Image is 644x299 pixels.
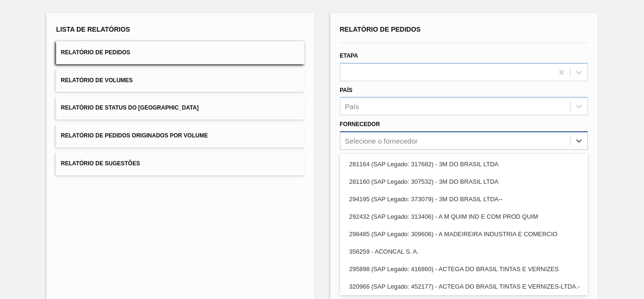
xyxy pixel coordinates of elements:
[56,26,130,33] span: Lista de Relatórios
[340,190,588,208] div: 294195 (SAP Legado: 373079) - 3M DO BRASIL LTDA--
[61,132,208,139] span: Relatório de Pedidos Originados por Volume
[340,87,353,94] label: País
[56,124,304,147] button: Relatório de Pedidos Originados por Volume
[56,69,304,92] button: Relatório de Volumes
[340,121,380,128] label: Fornecedor
[61,160,140,167] span: Relatório de Sugestões
[61,104,198,111] span: Relatório de Status do [GEOGRAPHIC_DATA]
[56,96,304,120] button: Relatório de Status do [GEOGRAPHIC_DATA]
[340,278,588,295] div: 320966 (SAP Legado: 452177) - ACTEGA DO BRASIL TINTAS E VERNIZES-LTDA.-
[340,208,588,225] div: 292432 (SAP Legado: 313406) - A M QUIM IND E COM PROD QUIM
[56,152,304,175] button: Relatório de Sugestões
[61,77,132,84] span: Relatório de Volumes
[340,225,588,243] div: 298485 (SAP Legado: 309606) - A MADEIREIRA INDUSTRIA E COMERCIO
[340,173,588,190] div: 281160 (SAP Legado: 307532) - 3M DO BRASIL LTDA
[340,155,588,173] div: 281164 (SAP Legado: 317682) - 3M DO BRASIL LTDA
[345,137,418,145] div: Selecione o fornecedor
[340,26,421,33] span: Relatório de Pedidos
[340,260,588,278] div: 295898 (SAP Legado: 416860) - ACTEGA DO BRASIL TINTAS E VERNIZES
[61,49,130,56] span: Relatório de Pedidos
[56,41,304,64] button: Relatório de Pedidos
[340,243,588,260] div: 356259 - ACONCAL S. A.
[345,103,359,111] div: País
[340,52,358,59] label: Etapa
